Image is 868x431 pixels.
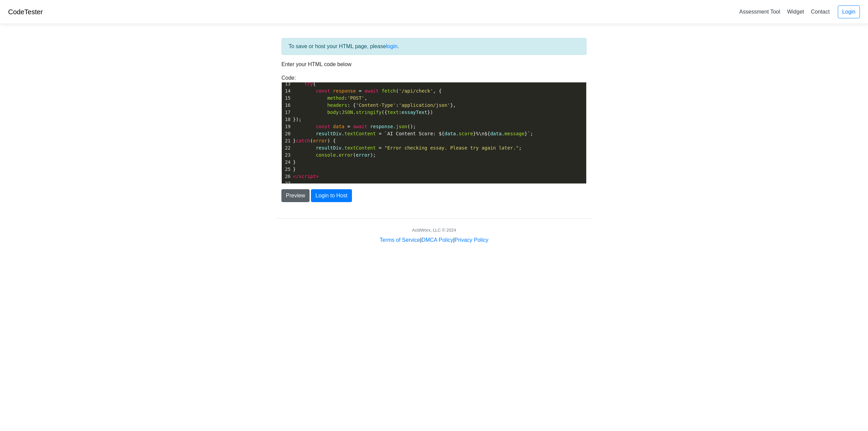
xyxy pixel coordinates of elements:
span: ( , { [293,88,442,94]
span: await [353,124,367,129]
span: await [364,88,379,94]
span: data [333,124,344,129]
span: "Error checking essay. Please try again later." [384,145,519,151]
span: : . ({ : }) [293,110,433,115]
span: textContent [344,145,376,151]
div: 24 [282,159,292,166]
span: const [316,124,330,129]
span: 'POST' [347,95,364,101]
span: { [293,81,316,86]
span: }%\n${ [473,131,490,136]
span: message [505,131,525,136]
span: '/api/check' [399,88,433,94]
span: script [299,174,316,179]
button: Login to Host [311,189,352,202]
span: error [339,152,353,158]
div: 26 [282,173,292,180]
div: 20 [282,130,292,137]
a: Widget [784,6,807,17]
span: }); [293,117,301,122]
span: console [316,152,336,158]
span: } [293,159,296,165]
div: 18 [282,116,292,123]
span: . (); [293,124,416,129]
span: . . . ; [293,131,533,136]
div: 23 [282,152,292,159]
span: data [445,131,456,136]
div: 21 [282,137,292,144]
span: </ [293,174,299,179]
span: = [347,124,350,129]
span: stringify [356,110,381,115]
div: 17 [282,109,292,116]
div: 16 [282,102,292,109]
div: 22 [282,144,292,152]
div: 14 [282,87,292,95]
div: | | [380,236,488,244]
a: Contact [808,6,832,17]
span: } ( ) { [293,138,336,143]
span: body [327,110,339,115]
span: . ; [293,145,521,151]
span: : { : }, [293,102,456,108]
div: 19 [282,123,292,130]
a: Terms of Service [380,237,420,243]
span: error [313,138,327,143]
span: }` [525,131,530,136]
span: 'application/json' [399,102,450,108]
div: To save or host your HTML page, please . [281,38,587,55]
span: = [379,145,381,151]
a: Login [838,5,860,18]
span: textContent [344,131,376,136]
span: headers [327,102,347,108]
span: text [387,110,399,115]
span: : , [293,95,367,101]
span: catch [296,138,310,143]
p: Enter your HTML code below [281,60,587,68]
span: JSON [341,110,353,115]
span: = [359,88,361,94]
span: method [327,95,344,101]
div: 13 [282,80,292,87]
span: essayText [401,110,427,115]
span: error [356,152,370,158]
span: const [316,88,330,94]
span: . ( ); [293,152,376,158]
span: resultDiv [316,145,341,151]
span: = [379,131,381,136]
div: AcidWorx, LLC © 2024 [412,227,456,233]
span: > [316,174,318,179]
span: fetch [381,88,396,94]
a: Assessment Tool [736,6,783,17]
div: 25 [282,166,292,173]
span: `AI Content Score: ${ [384,131,445,136]
a: CodeTester [8,8,43,16]
div: 27 [282,180,292,187]
span: score [459,131,473,136]
span: try [304,81,313,86]
span: 'Content-Type' [356,102,396,108]
div: 15 [282,95,292,102]
span: } [293,166,296,172]
span: response [333,88,356,94]
div: Code: [276,74,592,184]
span: data [490,131,502,136]
span: resultDiv [316,131,341,136]
a: login [386,43,398,49]
button: Preview [281,189,310,202]
span: response [370,124,393,129]
span: json [396,124,408,129]
a: Privacy Policy [455,237,489,243]
a: DMCA Policy [421,237,453,243]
